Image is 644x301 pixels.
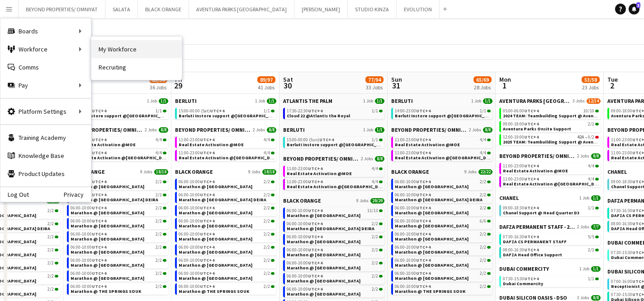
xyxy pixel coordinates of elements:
[71,205,166,215] a: 06:00-10:00UTC+42/2Marathon @ [GEOGRAPHIC_DATA]
[154,169,168,175] span: 18/18
[416,150,431,156] span: UTC+4
[156,232,162,236] span: 2/2
[356,198,369,204] span: 9 Jobs
[179,108,275,118] a: 15:00-00:00 (Sat)UTC+41/1Berluti Instore support @[GEOGRAPHIC_DATA]
[367,208,378,213] span: 13/13
[179,232,214,236] span: 06:00-10:00
[577,153,589,159] span: 2 Jobs
[503,139,616,145] span: 2025 TEAM: Teambuilding Support @ Aventura Parks
[319,137,334,143] span: UTC+4
[416,137,431,143] span: UTC+4
[499,97,571,104] span: AVENTURA PARKS DUBAI
[503,164,539,168] span: 11:00-23:00
[524,134,539,140] span: UTC+4
[105,0,138,18] button: SALATA
[71,109,106,113] span: 12:00-21:00
[175,126,276,133] a: BEYOND PROPERTIES/ OMNIYAT2 Jobs8/8
[503,122,539,126] span: 09:00-18:00
[503,205,599,215] a: 09:00-18:30UTC+41/1Chanel Support @ Head Quarter D3
[499,223,575,230] span: DAFZA PERMANENT STAFF - 2019/2025
[159,98,168,104] span: 1/1
[395,219,431,223] span: 06:00-10:00
[264,232,270,236] span: 2/2
[264,138,270,142] span: 4/4
[67,97,168,126] div: BERLUTI1 Job1/112:00-21:00UTC+41/1Berluti Instore support @[GEOGRAPHIC_DATA]
[469,127,481,133] span: 2 Jobs
[0,165,91,183] a: Product Updates
[71,192,166,202] a: 06:00-10:00UTC+42/2Marathon @ [GEOGRAPHIC_DATA] DEIRA
[480,180,486,184] span: 2/2
[175,126,251,133] span: BEYOND PROPERTIES/ OMNIYAT
[363,98,373,104] span: 1 Job
[92,192,106,198] span: UTC+4
[179,109,224,113] span: 15:00-00:00 (Sat)
[0,129,91,147] a: Training Academy
[71,197,158,203] span: Marathon @ CITY CENTRE DEIRA
[416,108,431,114] span: UTC+4
[283,126,384,133] a: BERLUTI1 Job1/1
[179,197,266,203] span: Marathon @ CITY CENTRE DEIRA
[395,223,469,229] span: Marathon @ FESTIVAL PLAZA
[179,142,244,148] span: Real Estate Activation @MOE
[629,4,639,14] a: 3
[156,151,162,155] span: 4/4
[71,180,106,184] span: 06:00-10:00
[175,97,276,126] div: BERLUTI1 Job1/115:00-00:00 (Sat)UTC+41/1Berluti Instore support @[GEOGRAPHIC_DATA]
[308,166,322,171] span: UTC+4
[499,153,601,194] div: BEYOND PROPERTIES/ OMNIYAT2 Jobs8/811:00-23:00UTC+44/4Real Estate Activation @MOE11:00-23:00UTC+4...
[372,180,378,184] span: 4/4
[67,97,168,104] a: BERLUTI1 Job1/1
[200,150,214,156] span: UTC+4
[92,205,106,211] span: UTC+4
[416,205,431,211] span: UTC+4
[573,98,585,104] span: 3 Jobs
[179,179,275,189] a: 06:00-10:00UTC+42/2Marathon @ [GEOGRAPHIC_DATA]
[156,206,162,210] span: 2/2
[287,109,322,113] span: 17:30-22:30
[583,109,594,113] span: 10/10
[395,184,469,190] span: Marathon @ DUBAI HILLS MALL
[499,194,601,223] div: CHANEL1 Job1/109:00-18:30UTC+41/1Chanel Support @ Head Quarter D3
[200,192,214,198] span: UTC+4
[92,150,106,156] span: UTC+4
[524,205,539,211] span: UTC+4
[348,0,397,18] button: STUDIO KINZA
[471,98,481,104] span: 1 Job
[264,180,270,184] span: 2/2
[92,137,106,143] span: UTC+4
[71,193,106,197] span: 06:00-10:00
[267,127,276,133] span: 8/8
[503,210,579,216] span: Chanel Support @ Head Quarter D3
[395,218,491,228] a: 06:00-10:00UTC+46/6Marathon @ [GEOGRAPHIC_DATA]
[503,121,599,131] a: 09:00-18:00UTC+42/2Aventura Parks Onsite Support
[391,97,413,104] span: BERLUTI
[361,156,373,162] span: 2 Jobs
[287,137,383,147] a: 15:00-00:00 (Sun)UTC+41/1Berluti Instore support @[GEOGRAPHIC_DATA]
[363,127,373,133] span: 1 Job
[395,232,431,236] span: 06:00-10:00
[308,208,322,213] span: UTC+4
[71,138,106,142] span: 11:00-23:00
[480,193,486,197] span: 2/2
[248,169,260,175] span: 9 Jobs
[503,163,599,173] a: 11:00-23:00UTC+44/4Real Estate Activation @MOE
[71,137,166,147] a: 11:00-23:00UTC+44/4Real Estate Activation @MOE
[287,138,334,142] span: 15:00-00:00 (Sun)
[283,155,384,197] div: BEYOND PROPERTIES/ OMNIYAT2 Jobs8/811:00-23:00UTC+44/4Real Estate Activation @MOE11:00-23:00UTC+4...
[67,168,168,175] a: BLACK ORANGE9 Jobs18/18
[607,168,627,175] span: CHANEL
[91,58,182,76] a: Recruiting
[395,179,491,189] a: 06:00-10:00UTC+42/2Marathon @ [GEOGRAPHIC_DATA]
[499,194,601,201] a: CHANEL1 Job1/1
[591,195,601,201] span: 1/1
[283,97,332,104] span: ATLANTIS THE PALM
[91,40,182,58] a: My Workforce
[591,153,601,159] span: 8/8
[395,150,491,160] a: 11:00-23:00UTC+44/4Real Estate Activation @[GEOGRAPHIC_DATA]
[145,127,157,133] span: 2 Jobs
[499,153,575,159] span: BEYOND PROPERTIES/ OMNIYAT
[264,109,270,113] span: 1/1
[416,218,431,224] span: UTC+4
[503,134,599,144] a: 12:00-19:00UTC+442A•0/22025 TEAM: Teambuilding Support @ Aventura Parks
[92,108,106,114] span: UTC+4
